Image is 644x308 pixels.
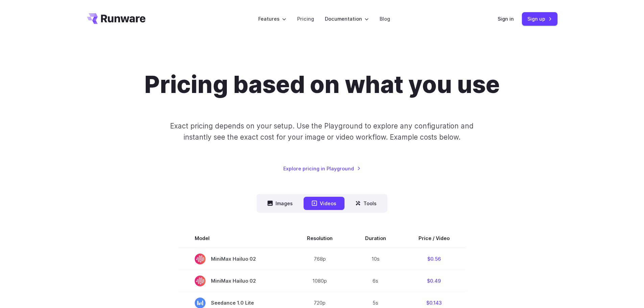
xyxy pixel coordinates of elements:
th: Model [178,229,291,248]
td: 10s [349,248,402,270]
td: 768p [291,248,349,270]
h1: Pricing based on what you use [144,70,500,99]
label: Features [258,15,286,23]
a: Sign in [498,15,514,23]
td: $0.56 [402,248,466,270]
th: Duration [349,229,402,248]
a: Pricing [297,15,314,23]
th: Resolution [291,229,349,248]
span: MiniMax Hailuo 02 [195,254,275,264]
td: 6s [349,270,402,292]
a: Blog [380,15,390,23]
th: Price / Video [402,229,466,248]
td: $0.49 [402,270,466,292]
button: Tools [347,197,385,210]
button: Images [259,197,301,210]
label: Documentation [325,15,369,23]
p: Exact pricing depends on your setup. Use the Playground to explore any configuration and instantl... [157,120,486,143]
button: Videos [304,197,344,210]
span: MiniMax Hailuo 02 [195,276,275,286]
a: Go to / [87,13,146,24]
a: Sign up [522,12,557,25]
a: Explore pricing in Playground [283,165,361,172]
td: 1080p [291,270,349,292]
